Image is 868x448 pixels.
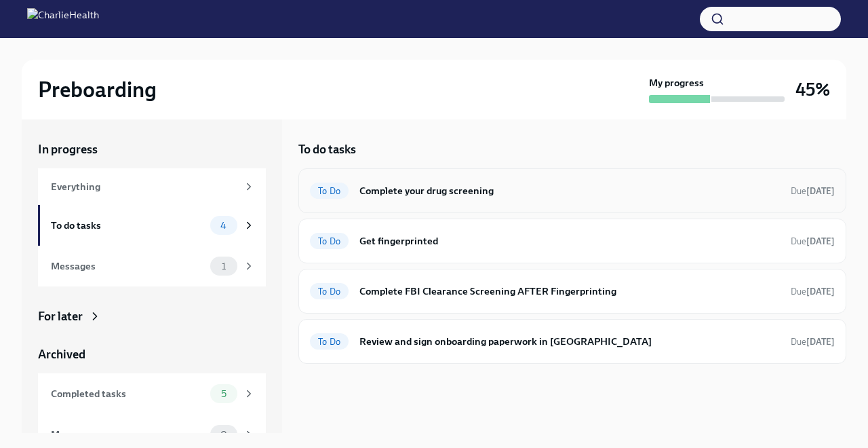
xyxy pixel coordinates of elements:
div: Completed tasks [51,386,205,401]
a: To DoReview and sign onboarding paperwork in [GEOGRAPHIC_DATA]Due[DATE] [310,331,835,352]
strong: [DATE] [806,286,835,297]
span: 0 [212,430,235,440]
div: To do tasks [51,218,205,233]
div: Everything [51,179,237,194]
a: To DoComplete FBI Clearance Screening AFTER FingerprintingDue[DATE] [310,280,835,302]
span: 5 [213,389,235,399]
span: 1 [214,261,234,272]
div: Messages [51,259,205,274]
a: Completed tasks5 [38,373,266,414]
h6: Complete FBI Clearance Screening AFTER Fingerprinting [359,284,780,299]
span: To Do [310,286,349,297]
span: To Do [310,337,349,347]
h5: To do tasks [298,141,356,157]
h3: 45% [795,77,830,102]
span: September 27th, 2025 08:00 [791,335,835,348]
span: 4 [212,221,235,231]
a: In progress [38,141,266,157]
a: For later [38,308,266,324]
span: September 27th, 2025 08:00 [791,285,835,298]
div: For later [38,308,83,324]
span: Due [791,186,835,196]
strong: My progress [649,76,704,90]
strong: [DATE] [806,186,835,196]
span: September 24th, 2025 08:00 [791,185,835,198]
a: To DoGet fingerprintedDue[DATE] [310,230,835,252]
a: To DoComplete your drug screeningDue[DATE] [310,180,835,202]
a: Archived [38,346,266,362]
a: Everything [38,168,266,205]
h6: Review and sign onboarding paperwork in [GEOGRAPHIC_DATA] [359,334,780,349]
a: Messages1 [38,246,266,286]
strong: [DATE] [806,236,835,246]
h6: Get fingerprinted [359,234,780,248]
h6: Complete your drug screening [359,183,780,198]
strong: [DATE] [806,337,835,347]
span: September 24th, 2025 08:00 [791,235,835,248]
h2: Preboarding [38,76,157,103]
div: Messages [51,427,205,442]
span: Due [791,337,835,347]
span: Due [791,236,835,246]
span: To Do [310,186,349,196]
span: To Do [310,236,349,246]
a: To do tasks4 [38,205,266,246]
img: CharlieHealth [27,8,99,30]
span: Due [791,286,835,297]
